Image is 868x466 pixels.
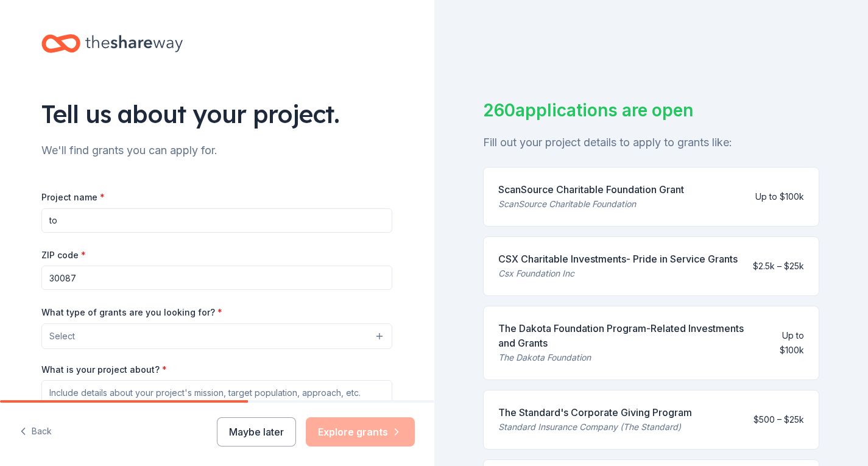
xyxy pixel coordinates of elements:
div: Tell us about your project. [41,97,392,131]
div: The Standard's Corporate Giving Program [498,405,692,420]
div: $2.5k – $25k [753,259,804,274]
button: Maybe later [217,417,296,447]
div: $500 – $25k [753,412,804,427]
div: Csx Foundation Inc [498,266,738,281]
div: The Dakota Foundation Program-Related Investments and Grants [498,321,753,350]
label: Project name [41,191,105,203]
input: 12345 (U.S. only) [41,266,392,290]
div: The Dakota Foundation [498,350,753,365]
span: Select [49,329,75,344]
div: Standard Insurance Company (The Standard) [498,420,692,434]
input: After school program [41,208,392,233]
div: 260 applications are open [483,97,820,123]
div: Up to $100k [755,189,804,204]
button: Select [41,323,392,349]
label: What is your project about? [41,364,167,376]
div: ScanSource Charitable Foundation [498,197,684,211]
label: ZIP code [41,249,86,261]
button: Back [19,419,52,445]
div: Fill out your project details to apply to grants like: [483,133,820,152]
label: What type of grants are you looking for? [41,306,222,319]
div: Up to $100k [762,328,804,358]
div: We'll find grants you can apply for. [41,141,392,160]
div: CSX Charitable Investments- Pride in Service Grants [498,252,738,266]
div: ScanSource Charitable Foundation Grant [498,182,684,197]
